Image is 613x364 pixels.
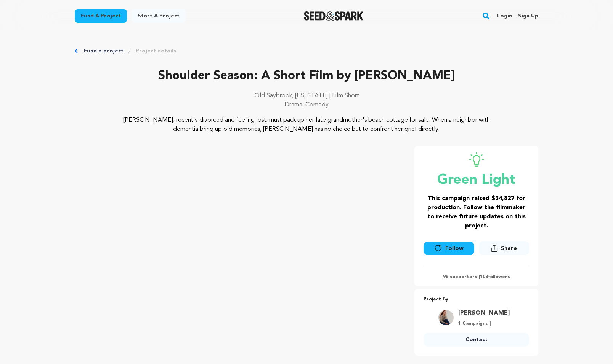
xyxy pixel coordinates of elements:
[424,274,529,280] p: 96 supporters | followers
[132,9,186,23] a: Start a project
[121,116,492,134] p: [PERSON_NAME], recently divorced and feeling lost, must pack up her late grandmother's beach cott...
[438,310,454,325] img: cbf847b90ff7fdfa.png
[479,241,529,255] button: Share
[75,9,127,23] a: Fund a project
[479,241,529,258] span: Share
[304,11,364,21] a: Seed&Spark Homepage
[458,321,510,327] p: 1 Campaigns |
[424,333,529,347] a: Contact
[424,242,474,255] a: Follow
[458,308,510,318] a: Goto Anna Kerr profile
[75,100,538,110] p: Drama, Comedy
[304,11,364,21] img: Seed&Spark Logo Dark Mode
[75,47,538,55] div: Breadcrumb
[518,10,538,22] a: Sign up
[136,47,176,55] a: Project details
[424,173,529,188] p: Green Light
[424,194,529,230] h3: This campaign raised $34,827 for production. Follow the filmmaker to receive future updates on th...
[75,67,538,85] p: Shoulder Season: A Short Film by [PERSON_NAME]
[501,245,517,252] span: Share
[75,91,538,100] p: Old Saybrook, [US_STATE] | Film Short
[424,295,529,304] p: Project By
[480,275,488,279] span: 108
[84,47,124,55] a: Fund a project
[497,10,512,22] a: Login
